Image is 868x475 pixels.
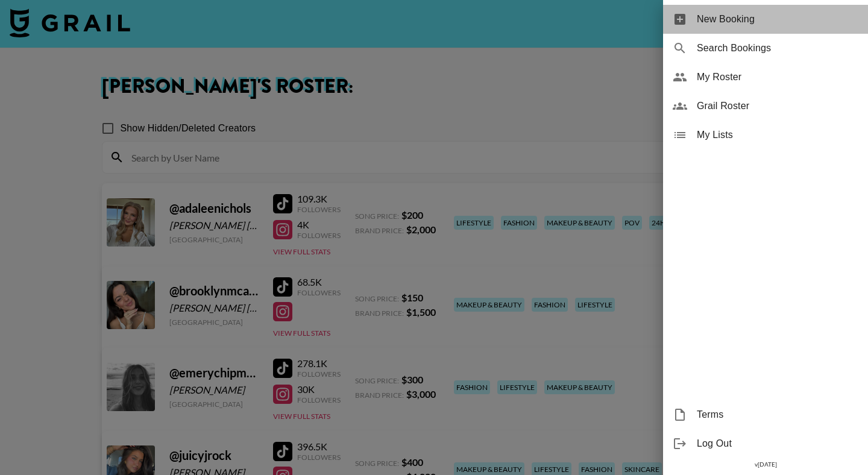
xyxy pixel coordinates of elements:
[697,99,858,113] span: Grail Roster
[697,128,858,142] span: My Lists
[663,92,868,121] div: Grail Roster
[697,407,858,422] span: Terms
[663,400,868,429] div: Terms
[663,429,868,458] div: Log Out
[663,458,868,471] div: v [DATE]
[697,70,858,84] span: My Roster
[663,34,868,63] div: Search Bookings
[697,41,858,55] span: Search Bookings
[663,5,868,34] div: New Booking
[663,121,868,149] div: My Lists
[663,63,868,92] div: My Roster
[697,436,858,451] span: Log Out
[697,12,858,27] span: New Booking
